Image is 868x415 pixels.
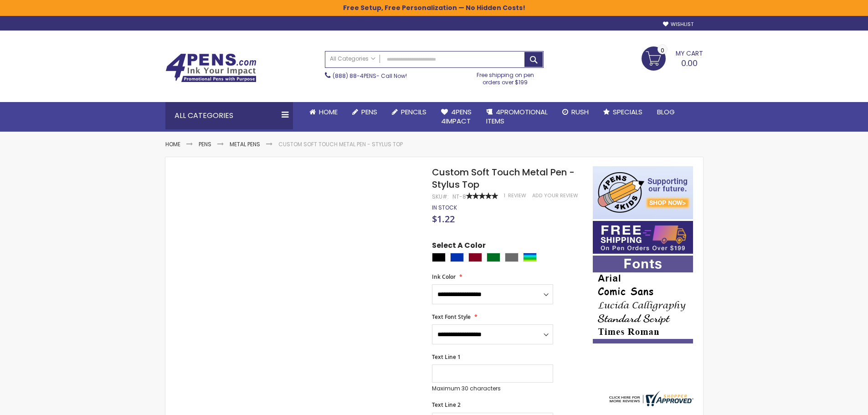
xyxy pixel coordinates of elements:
span: $1.22 [432,213,455,225]
span: 4PROMOTIONAL ITEMS [486,107,548,126]
img: 4pens 4 kids [593,166,693,219]
div: Blue [450,253,464,262]
span: Pencils [401,107,426,117]
div: All Categories [165,102,293,129]
a: Add Your Review [532,192,578,199]
span: All Categories [330,55,375,62]
a: All Categories [325,51,380,67]
span: Review [508,192,526,199]
span: Rush [571,107,589,117]
li: Custom Soft Touch Metal Pen - Stylus Top [278,141,403,148]
a: Wishlist [663,21,693,28]
a: Pens [199,140,211,148]
p: Maximum 30 characters [432,385,553,392]
a: 4PROMOTIONALITEMS [479,102,555,132]
img: Free shipping on orders over $199 [593,221,693,254]
span: Select A Color [432,241,486,253]
div: Availability [432,204,457,211]
img: font-personalization-examples [593,256,693,343]
div: Grey [505,253,519,262]
span: Blog [657,107,675,117]
a: Metal Pens [230,140,260,148]
a: (888) 88-4PENS [333,72,376,80]
a: Blog [650,102,682,122]
span: Specials [613,107,642,117]
span: Ink Color [432,273,456,281]
a: Pens [345,102,385,122]
a: Specials [596,102,650,122]
strong: SKU [432,193,449,200]
span: Home [319,107,338,117]
img: 4Pens Custom Pens and Promotional Products [165,53,257,82]
span: 0 [661,46,664,55]
a: Rush [555,102,596,122]
a: 1 Review [504,192,528,199]
a: 4pens.com certificate URL [607,400,693,408]
span: 0.00 [681,57,698,69]
span: 1 [504,192,505,199]
div: NT-8 [452,193,466,200]
div: Black [432,253,446,262]
span: Custom Soft Touch Metal Pen - Stylus Top [432,166,575,191]
div: Free shipping on pen orders over $199 [467,68,544,86]
img: 4pens.com widget logo [607,391,693,406]
span: 4Pens 4impact [441,107,472,126]
span: Text Line 1 [432,353,461,361]
span: Pens [361,107,377,117]
div: Burgundy [468,253,482,262]
a: Home [302,102,345,122]
span: Text Line 2 [432,401,461,409]
span: In stock [432,204,457,211]
a: Pencils [385,102,434,122]
div: Assorted [523,253,537,262]
a: 0.00 0 [642,46,703,69]
a: Home [165,140,180,148]
div: 100% [466,193,498,199]
span: Text Font Style [432,313,471,321]
span: - Call Now! [333,72,407,80]
a: 4Pens4impact [434,102,479,132]
div: Green [487,253,500,262]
